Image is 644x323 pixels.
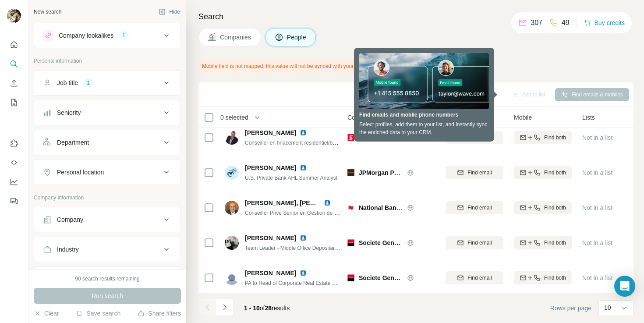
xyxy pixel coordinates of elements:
[371,61,417,71] button: Map my fields
[198,59,419,74] div: Mobile field is not mapped, this value will not be synced with your CRM
[34,8,61,16] div: New search
[57,215,83,224] div: Company
[34,209,180,230] button: Company
[34,309,59,318] button: Clear
[245,175,337,181] span: U.S. Private Bank AHL Summer Analyst
[57,108,81,117] div: Seniority
[7,37,21,53] button: Quick start
[59,31,113,40] div: Company lookalikes
[34,162,180,183] button: Personal location
[152,5,186,18] button: Hide
[7,174,21,190] button: Dashboard
[220,113,248,122] span: 0 selected
[198,11,633,23] h4: Search
[34,25,180,46] button: Company lookalikes1
[582,274,612,281] span: Not in a list
[514,166,572,179] button: Find both
[287,33,307,42] span: People
[245,163,296,172] span: [PERSON_NAME]
[57,245,79,254] div: Industry
[260,305,265,312] span: of
[138,309,181,318] button: Share filters
[446,271,503,284] button: Find email
[265,305,272,312] span: 28
[7,95,21,110] button: My lists
[514,236,572,249] button: Find both
[245,139,363,146] span: Conseiller en finacement residentiel/banque Scotia
[562,18,570,28] p: 49
[300,164,307,171] img: LinkedIn logo
[582,169,612,176] span: Not in a list
[7,9,21,23] img: Avatar
[446,166,503,179] button: Find email
[359,133,392,142] span: Scotiabank
[225,131,239,145] img: Avatar
[359,273,403,282] span: Societe Generale
[245,199,373,206] span: [PERSON_NAME], [PERSON_NAME].,Pl.Fin.
[225,166,239,180] img: Avatar
[245,209,410,216] span: Conseiller Privé Sénior en Gestion de Patrimoine, Gestion Privée 1859
[582,134,612,141] span: Not in a list
[34,194,181,202] p: Company information
[34,102,180,123] button: Seniority
[514,113,532,122] span: Mobile
[7,193,21,209] button: Feedback
[544,204,566,212] span: Find both
[544,134,566,142] span: Find both
[245,128,296,137] span: [PERSON_NAME]
[359,238,403,247] span: Societe Generale
[220,33,252,42] span: Companies
[347,274,354,281] img: Logo of Societe Generale
[300,270,307,277] img: LinkedIn logo
[245,244,413,251] span: Team Leader - Middle Office Depositary - Private Equity Real Estate AIF
[544,169,566,177] span: Find both
[514,131,572,144] button: Find both
[34,269,180,290] button: HQ location
[467,239,492,247] span: Find email
[446,131,503,144] button: Find email
[446,113,461,122] span: Email
[7,56,21,72] button: Search
[604,303,611,312] p: 10
[34,239,180,260] button: Industry
[75,275,139,283] div: 90 search results remaining
[359,169,438,176] span: JPMorgan Partners (JPMP)
[582,204,612,211] span: Not in a list
[514,271,572,284] button: Find both
[57,138,89,147] div: Department
[225,201,239,215] img: Avatar
[7,155,21,170] button: Use Surfe API
[216,298,234,316] button: Navigate to next page
[119,32,129,39] div: 1
[531,18,542,28] p: 307
[347,134,354,141] img: Logo of Scotiabank
[467,134,492,142] span: Find email
[7,135,21,151] button: Use Surfe on LinkedIn
[245,279,363,286] span: PA to Head of Corporate Real Estate & to CFO UK
[582,239,612,246] span: Not in a list
[225,271,239,285] img: Avatar
[544,274,566,282] span: Find both
[584,17,625,29] button: Buy credits
[446,201,503,214] button: Find email
[347,204,354,211] img: Logo of National Bank Financial
[550,304,591,312] span: Rows per page
[76,309,120,318] button: Save search
[57,168,104,177] div: Personal location
[300,129,307,136] img: LinkedIn logo
[582,113,595,122] span: Lists
[34,72,180,93] button: Job title1
[347,169,354,176] img: Logo of JPMorgan Partners (JPMP)
[347,113,374,122] span: Company
[544,239,566,247] span: Find both
[57,78,78,87] div: Job title
[34,57,181,65] p: Personal information
[324,199,331,206] img: LinkedIn logo
[467,204,492,212] span: Find email
[300,234,307,241] img: LinkedIn logo
[34,132,180,153] button: Department
[467,169,492,177] span: Find email
[83,79,93,87] div: 1
[446,236,503,249] button: Find email
[614,276,635,297] div: Open Intercom Messenger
